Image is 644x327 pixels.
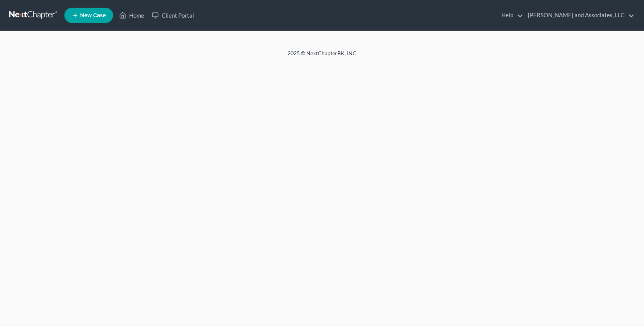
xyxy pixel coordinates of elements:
a: [PERSON_NAME] and Associates, LLC [524,8,634,22]
a: Client Portal [148,8,198,22]
a: Help [498,8,523,22]
new-legal-case-button: New Case [64,8,113,23]
div: 2025 © NextChapterBK, INC [103,49,540,63]
a: Home [115,8,148,22]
